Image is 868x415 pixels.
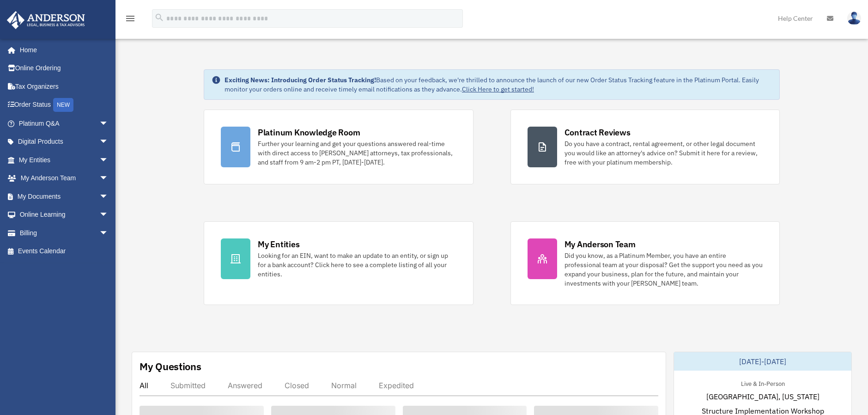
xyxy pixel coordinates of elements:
span: arrow_drop_down [99,133,118,152]
span: arrow_drop_down [99,151,118,170]
div: Do you have a contract, rental agreement, or other legal document you would like an attorney's ad... [565,139,763,167]
div: Normal [331,381,357,390]
a: Billingarrow_drop_down [6,224,122,242]
strong: Exciting News: Introducing Order Status Tracking! [225,76,376,84]
div: All [140,381,148,390]
a: My Entitiesarrow_drop_down [6,151,122,169]
span: arrow_drop_down [99,114,118,133]
span: arrow_drop_down [99,224,118,243]
div: Looking for an EIN, want to make an update to an entity, or sign up for a bank account? Click her... [258,251,456,279]
div: Answered [228,381,262,390]
a: Online Learningarrow_drop_down [6,206,122,224]
div: My Anderson Team [565,238,636,250]
a: My Anderson Team Did you know, as a Platinum Member, you have an entire professional team at your... [510,221,780,305]
span: arrow_drop_down [99,169,118,188]
a: Contract Reviews Do you have a contract, rental agreement, or other legal document you would like... [510,110,780,184]
a: Click Here to get started! [462,85,534,93]
i: menu [125,13,136,24]
a: Home [6,41,118,59]
a: Events Calendar [6,242,122,261]
div: Did you know, as a Platinum Member, you have an entire professional team at your disposal? Get th... [565,251,763,288]
div: Closed [285,381,309,390]
div: Platinum Knowledge Room [258,127,360,138]
a: Tax Organizers [6,77,122,96]
span: [GEOGRAPHIC_DATA], [US_STATE] [706,391,819,402]
div: Further your learning and get your questions answered real-time with direct access to [PERSON_NAM... [258,139,456,167]
a: Platinum Q&Aarrow_drop_down [6,114,122,133]
span: arrow_drop_down [99,206,118,225]
div: Expedited [379,381,414,390]
div: [DATE]-[DATE] [674,352,851,371]
a: Digital Productsarrow_drop_down [6,133,122,151]
a: My Documentsarrow_drop_down [6,187,122,206]
img: Anderson Advisors Platinum Portal [4,11,88,29]
div: NEW [53,98,73,112]
a: Platinum Knowledge Room Further your learning and get your questions answered real-time with dire... [204,110,473,184]
div: Submitted [170,381,206,390]
i: search [154,12,164,23]
span: arrow_drop_down [99,187,118,206]
div: Based on your feedback, we're thrilled to announce the launch of our new Order Status Tracking fe... [225,75,772,94]
img: User Pic [847,12,861,25]
div: My Questions [140,360,201,373]
a: menu [125,16,136,24]
a: Order StatusNEW [6,96,122,115]
div: My Entities [258,238,299,250]
div: Live & In-Person [734,378,792,388]
a: Online Ordering [6,59,122,78]
a: My Entities Looking for an EIN, want to make an update to an entity, or sign up for a bank accoun... [204,221,473,305]
a: My Anderson Teamarrow_drop_down [6,169,122,188]
div: Contract Reviews [565,127,631,138]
